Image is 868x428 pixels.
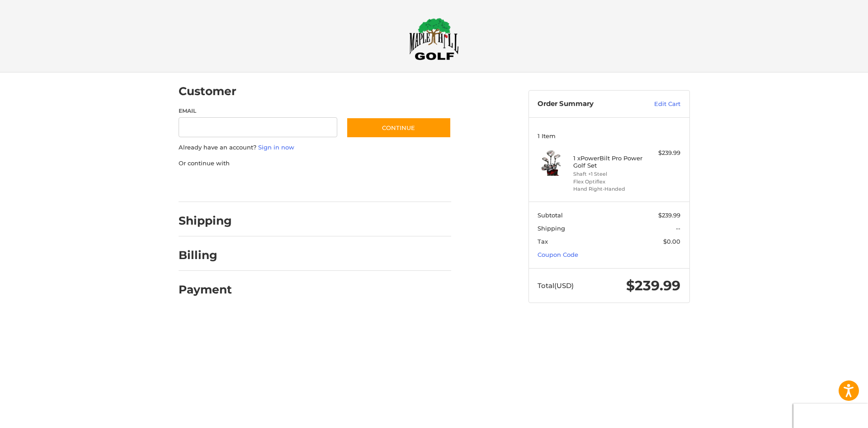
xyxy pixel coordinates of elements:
[645,149,680,158] div: $239.99
[179,107,338,115] label: Email
[635,100,680,109] a: Edit Cart
[179,214,232,228] h2: Shipping
[179,283,232,297] h2: Payment
[573,178,642,186] li: Flex Optiflex
[179,143,451,152] p: Already have an account?
[676,225,680,232] span: --
[538,281,574,290] span: Total (USD)
[573,170,642,178] li: Shaft +1 Steel
[626,277,680,294] span: $239.99
[658,212,680,219] span: $239.99
[663,238,680,245] span: $0.00
[538,238,548,245] span: Tax
[538,212,563,219] span: Subtotal
[409,18,459,60] img: Maple Hill Golf
[573,154,642,169] h4: 1 x PowerBilt Pro Power Golf Set
[573,185,642,193] li: Hand Right-Handed
[175,177,243,193] iframe: PayPal-paypal
[538,225,565,232] span: Shipping
[252,177,320,193] iframe: PayPal-paylater
[538,132,680,139] h3: 1 Item
[329,177,396,193] iframe: PayPal-venmo
[9,389,108,419] iframe: Gorgias live chat messenger
[793,404,868,428] iframe: Google Customer Reviews
[346,117,451,138] button: Continue
[258,144,294,151] a: Sign in now
[179,84,236,98] h2: Customer
[538,100,635,109] h3: Order Summary
[538,251,578,258] a: Coupon Code
[179,248,231,262] h2: Billing
[179,159,451,168] p: Or continue with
